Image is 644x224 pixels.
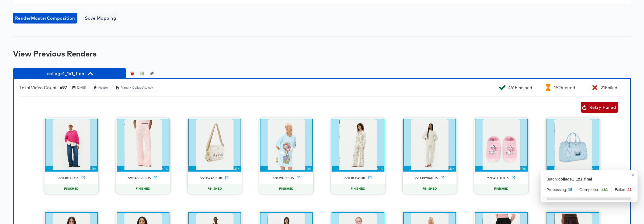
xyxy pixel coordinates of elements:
[200,176,222,180] div: 991152465108
[492,187,511,191] span: FINISHED
[58,176,78,180] div: 991138175316
[546,187,572,192] span: Processing:
[13,13,77,24] button: RenderMasterComposition
[546,176,558,182] p: Batch:
[62,187,81,191] span: FINISHED
[134,187,152,191] span: FINISHED
[16,70,123,77] span: collage1_1x1_final
[13,49,631,58] div: View Previous Renders
[15,14,75,22] span: Render Master Composition
[615,187,632,192] span: Failed:
[277,187,296,191] span: FINISHED
[581,102,618,113] button: Retry Failed
[19,85,67,90] div: Total Video Count -
[83,13,119,24] button: Save Mapping
[272,176,294,180] div: 991139051505
[420,187,439,191] span: FINISHED
[13,68,126,79] button: collage1_1x1_final
[558,176,592,182] div: collage1_1x1_final
[568,187,572,192] strong: 15
[601,85,617,90] div: 21 Failed
[205,187,224,191] span: FINISHED
[487,176,509,180] div: 991145011306
[85,14,116,22] span: Save Mapping
[583,103,616,111] span: Retry Failed
[415,176,438,180] div: 991138986006
[60,85,67,90] b: 497
[349,187,367,191] span: FINISHED
[601,187,608,192] strong: 461
[77,86,86,90] div: [DATE]
[128,176,151,180] div: 991143898305
[627,187,632,192] strong: 21
[554,85,575,90] div: 15 Queued
[344,176,365,180] div: 991138314108
[98,86,108,90] div: Master
[508,85,532,90] div: 461 Finished
[579,187,608,192] span: Completed:
[120,86,153,90] div: Primark CollageV1 .csv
